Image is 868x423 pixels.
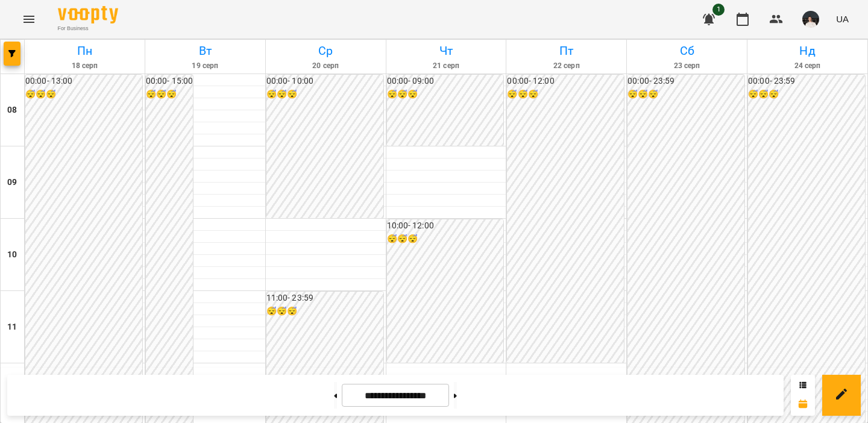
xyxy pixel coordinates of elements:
h6: Чт [388,42,505,60]
h6: 11:00 - 23:59 [266,292,383,305]
h6: 00:00 - 10:00 [266,75,383,88]
h6: 10 [7,248,17,262]
h6: Сб [629,42,745,60]
h6: 11 [7,321,17,334]
h6: Пн [27,42,143,60]
h6: 00:00 - 12:00 [507,75,624,88]
h6: 😴😴😴 [266,305,383,318]
h6: 😴😴😴 [266,88,383,101]
h6: Пт [508,42,624,60]
h6: 😴😴😴 [748,88,865,101]
h6: 21 серп [388,60,505,72]
h6: 20 серп [268,60,384,72]
h6: 18 серп [27,60,143,72]
h6: 00:00 - 23:59 [748,75,865,88]
button: UA [831,8,854,30]
h6: 22 серп [508,60,624,72]
span: 1 [712,4,725,16]
h6: 😴😴😴 [627,88,744,101]
h6: 😴😴😴 [146,88,193,101]
span: For Business [58,25,118,33]
h6: 08 [7,104,17,117]
h6: 00:00 - 09:00 [387,75,504,88]
h6: 😴😴😴 [387,88,504,101]
h6: 24 серп [749,60,866,72]
h6: 00:00 - 15:00 [146,75,193,88]
h6: 09 [7,176,17,189]
h6: Вт [147,42,263,60]
h6: 23 серп [629,60,745,72]
h6: 10:00 - 12:00 [387,219,504,233]
h6: 😴😴😴 [25,88,142,101]
img: 5ac69435918e69000f8bf39d14eaa1af.jpg [802,11,819,28]
h6: 00:00 - 13:00 [25,75,142,88]
h6: 😴😴😴 [387,233,504,246]
h6: 00:00 - 23:59 [627,75,744,88]
h6: Нд [749,42,866,60]
h6: 19 серп [147,60,263,72]
button: Menu [14,5,43,34]
h6: 😴😴😴 [507,88,624,101]
h6: Ср [268,42,384,60]
span: UA [836,13,849,25]
img: Voopty Logo [58,6,118,23]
